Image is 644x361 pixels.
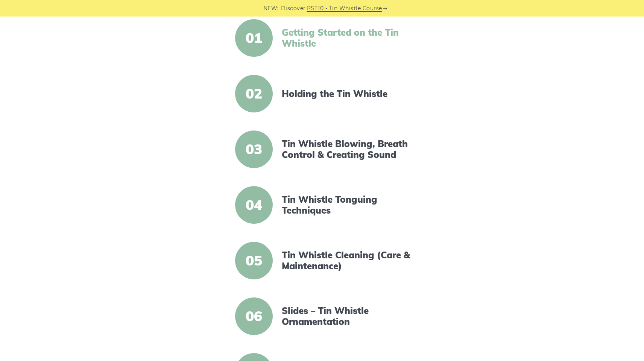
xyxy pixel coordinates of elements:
[282,194,411,216] a: Tin Whistle Tonguing Techniques
[282,305,411,327] a: Slides – Tin Whistle Ornamentation
[235,242,273,279] span: 05
[282,250,411,272] a: Tin Whistle Cleaning (Care & Maintenance)
[235,19,273,57] span: 01
[235,130,273,168] span: 03
[282,27,411,49] a: Getting Started on the Tin Whistle
[235,75,273,112] span: 02
[307,4,382,13] a: PST10 - Tin Whistle Course
[281,4,306,13] span: Discover
[263,4,279,13] span: NEW:
[282,138,411,160] a: Tin Whistle Blowing, Breath Control & Creating Sound
[235,186,273,224] span: 04
[235,297,273,335] span: 06
[282,88,411,99] a: Holding the Tin Whistle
